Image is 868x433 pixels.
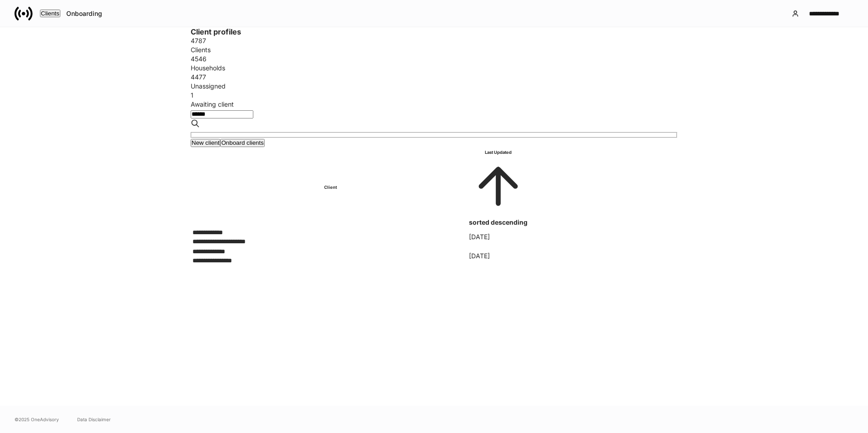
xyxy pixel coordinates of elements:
span: © 2025 OneAdvisory [15,416,59,423]
button: Clients [40,10,60,17]
div: New client [192,140,219,146]
div: 4477 [191,73,677,82]
h6: Last Updated [469,148,528,157]
div: Onboard clients [221,140,263,146]
div: Households [191,64,677,73]
button: Onboard clients [220,139,264,147]
div: Awaiting client [191,100,677,109]
span: Last Updatedsorted descending [469,148,528,226]
h6: Client [192,183,468,192]
div: 4477Unassigned [191,73,677,91]
button: New client [191,139,220,147]
a: Data Disclaimer [77,416,111,423]
div: 1Awaiting client [191,91,677,109]
button: Onboarding [60,6,108,21]
div: 4787 [191,36,677,45]
div: 4546 [191,54,677,64]
span: sorted descending [469,218,528,226]
div: Clients [41,10,59,16]
div: 1 [191,91,677,100]
div: Unassigned [191,82,677,91]
h3: Client profiles [191,27,677,36]
p: [DATE] [469,251,528,261]
div: Onboarding [66,10,102,17]
p: [DATE] [469,232,528,241]
div: Clients [191,45,677,54]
